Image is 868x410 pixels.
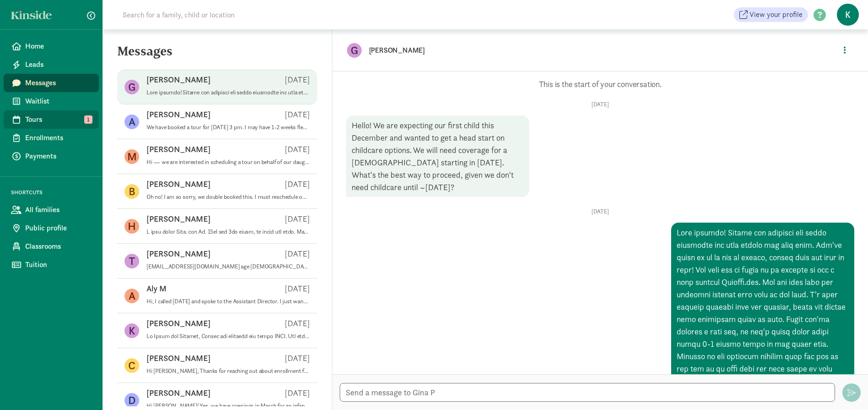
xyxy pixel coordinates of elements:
[146,228,310,235] p: L ipsu dolor Sita. con Ad. 15el sed 3do eiusm, te incid utl etdo. Magnaal enimad mini ven qui nos...
[146,353,211,364] p: [PERSON_NAME]
[25,114,92,125] span: Tours
[146,124,310,131] p: We have booked a tour for [DATE] 3 pm. I may have 1-2 weeks flexibility with the start date (I ha...
[4,92,99,110] a: Waitlist
[285,248,310,259] p: [DATE]
[125,393,139,408] figure: D
[4,147,99,165] a: Payments
[4,110,99,129] a: Tours 1
[146,318,211,329] p: [PERSON_NAME]
[4,55,99,74] a: Leads
[84,115,92,124] span: 1
[346,101,854,108] p: [DATE]
[146,213,211,224] p: [PERSON_NAME]
[347,43,362,58] figure: G
[117,5,374,24] input: Search for a family, child or location
[369,44,657,57] p: [PERSON_NAME]
[146,179,211,190] p: [PERSON_NAME]
[285,179,310,190] p: [DATE]
[25,96,92,107] span: Waitlist
[346,115,529,197] div: Hello! We are expecting our first child this December and wanted to get a head start on childcare...
[285,318,310,329] p: [DATE]
[346,208,854,215] p: [DATE]
[734,7,808,22] a: View your profile
[4,129,99,147] a: Enrollments
[4,256,99,274] a: Tuition
[146,333,310,340] p: Lo Ipsum dol Sitamet, Consec adi elitsedd eiu tempo INCI. Utl etd magn-al eni a mini ve qui nostr...
[4,201,99,219] a: All families
[285,353,310,364] p: [DATE]
[285,213,310,224] p: [DATE]
[837,4,859,26] span: K
[125,115,139,129] figure: A
[25,204,92,215] span: All families
[146,74,211,85] p: [PERSON_NAME]
[749,9,803,20] span: View your profile
[146,193,310,201] p: Oh no! I am so sorry, we double booked this. I must reschedule our tour and visit!
[285,109,310,120] p: [DATE]
[4,74,99,92] a: Messages
[25,241,92,252] span: Classrooms
[125,323,139,338] figure: K
[125,80,139,94] figure: G
[285,144,310,155] p: [DATE]
[146,159,310,166] p: Hi — we are interested in scheduling a tour on behalf of our daughter, who is [DEMOGRAPHIC_DATA] ...
[25,59,92,70] span: Leads
[346,79,854,90] p: This is the start of your conversation.
[285,74,310,85] p: [DATE]
[25,132,92,143] span: Enrollments
[285,388,310,399] p: [DATE]
[146,402,310,410] p: Hi [PERSON_NAME]! Yes, we have openings in March for an infant with an Aug (?) birthday. Please s...
[146,367,310,375] p: Hi [PERSON_NAME], Thanks for reaching out about enrollment for [PERSON_NAME]! The openings you sa...
[25,77,92,88] span: Messages
[25,41,92,52] span: Home
[125,358,139,373] figure: C
[146,298,310,305] p: Hi, I called [DATE] and spoke to the Assistant Director. I just wanted to reiterate that I’m inte...
[125,254,139,268] figure: T
[125,289,139,303] figure: A
[4,237,99,256] a: Classrooms
[103,44,332,66] h5: Messages
[146,89,310,96] p: Lore ipsumdo! Sitame con adipisci eli seddo eiusmodte inc utla etdolo mag aliq enim. Adm've quisn...
[146,144,211,155] p: [PERSON_NAME]
[125,149,139,164] figure: M
[25,259,92,270] span: Tuition
[146,388,211,399] p: [PERSON_NAME]
[25,223,92,234] span: Public profile
[4,219,99,237] a: Public profile
[25,151,92,162] span: Payments
[146,248,211,259] p: [PERSON_NAME]
[285,283,310,294] p: [DATE]
[146,283,167,294] p: Aly M
[146,263,310,270] p: [EMAIL_ADDRESS][DOMAIN_NAME] age [DEMOGRAPHIC_DATA], hoping to start in the Fall, are there speci...
[125,184,139,199] figure: B
[4,37,99,55] a: Home
[146,109,211,120] p: [PERSON_NAME]
[125,219,139,234] figure: H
